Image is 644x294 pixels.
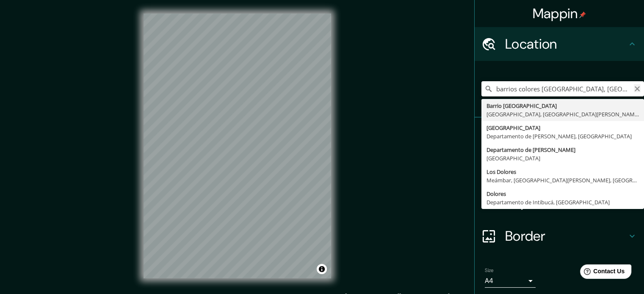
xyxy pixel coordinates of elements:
[486,176,639,184] div: Meámbar, [GEOGRAPHIC_DATA][PERSON_NAME], [GEOGRAPHIC_DATA]
[475,151,644,185] div: Style
[486,198,639,206] div: Departamento de Intibucá, [GEOGRAPHIC_DATA]
[569,261,635,285] iframe: Help widget launcher
[486,168,639,176] div: Los Dolores
[475,219,644,253] div: Border
[486,190,639,198] div: Dolores
[486,132,639,140] div: Departamento de [PERSON_NAME], [GEOGRAPHIC_DATA]
[475,118,644,151] div: Pins
[486,146,639,154] div: Departamento de [PERSON_NAME]
[481,81,644,96] input: Pick your city or area
[486,154,639,162] div: [GEOGRAPHIC_DATA]
[505,228,627,245] h4: Border
[475,27,644,61] div: Location
[144,14,331,278] canvas: Map
[533,5,586,22] h4: Mappin
[505,194,627,211] h4: Layout
[579,11,586,18] img: pin-icon.png
[486,124,639,132] div: [GEOGRAPHIC_DATA]
[485,267,494,274] label: Size
[475,185,644,219] div: Layout
[485,274,536,288] div: A4
[317,264,327,274] button: Toggle attribution
[634,84,641,92] button: Clear
[505,36,627,52] h4: Location
[486,102,639,110] div: Barrio [GEOGRAPHIC_DATA]
[486,110,639,118] div: [GEOGRAPHIC_DATA], [GEOGRAPHIC_DATA][PERSON_NAME], [GEOGRAPHIC_DATA]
